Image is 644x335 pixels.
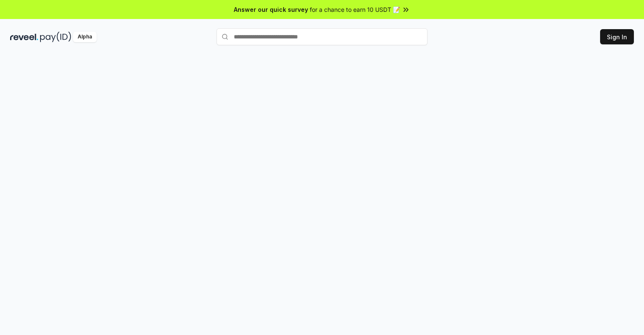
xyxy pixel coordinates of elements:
[600,29,634,44] button: Sign In
[10,32,38,42] img: reveel_dark
[40,32,71,42] img: pay_id
[73,32,97,42] div: Alpha
[234,5,308,14] span: Answer our quick survey
[310,5,400,14] span: for a chance to earn 10 USDT 📝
